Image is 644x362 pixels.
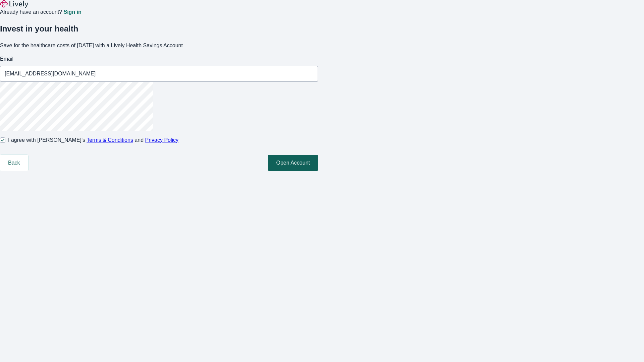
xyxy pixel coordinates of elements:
[87,137,133,143] a: Terms & Conditions
[63,9,81,15] a: Sign in
[145,137,179,143] a: Privacy Policy
[268,155,318,171] button: Open Account
[8,136,178,144] span: I agree with [PERSON_NAME]’s and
